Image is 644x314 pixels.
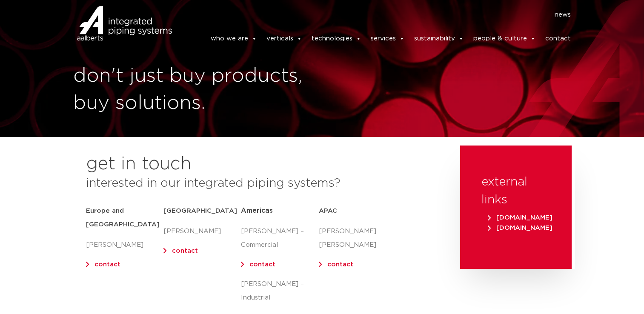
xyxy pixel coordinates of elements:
[555,8,571,22] a: news
[185,8,571,22] nav: Menu
[241,225,318,252] p: [PERSON_NAME] – Commercial
[488,214,552,221] span: [DOMAIN_NAME]
[545,30,571,47] a: contact
[86,238,163,252] p: [PERSON_NAME]
[319,204,396,218] h5: APAC
[486,225,555,231] a: [DOMAIN_NAME]
[211,30,257,47] a: who we are
[94,261,120,268] a: contact
[266,30,302,47] a: verticals
[312,30,361,47] a: technologies
[172,248,198,254] a: contact
[73,63,318,117] h1: don't just buy products, buy solutions.
[249,261,275,268] a: contact
[86,208,160,228] strong: Europe and [GEOGRAPHIC_DATA]
[481,173,550,209] h3: external links
[327,261,353,268] a: contact
[473,30,536,47] a: people & culture
[163,225,241,238] p: [PERSON_NAME]
[486,214,555,221] a: [DOMAIN_NAME]
[371,30,405,47] a: services
[241,207,273,214] span: Americas
[414,30,464,47] a: sustainability
[241,277,318,305] p: [PERSON_NAME] – Industrial
[319,225,396,252] p: [PERSON_NAME] [PERSON_NAME]
[163,204,241,218] h5: [GEOGRAPHIC_DATA]
[86,174,439,192] h3: interested in our integrated piping systems?
[86,154,192,174] h2: get in touch
[488,225,552,231] span: [DOMAIN_NAME]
